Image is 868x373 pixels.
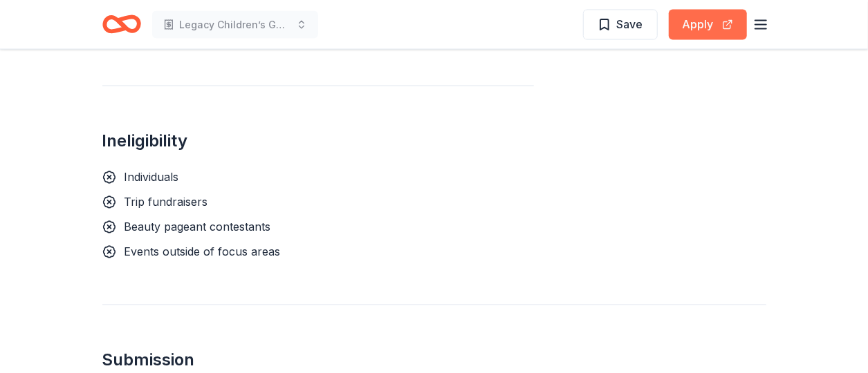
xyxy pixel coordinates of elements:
span: Trip fundraisers [124,195,208,209]
h2: Submission [102,350,766,372]
span: Individuals [124,171,179,184]
span: Save [617,15,643,33]
h2: Ineligibility [102,131,534,153]
button: Legacy Children’s Garden [152,11,318,39]
button: Save [583,10,658,40]
button: Apply [669,10,747,40]
a: Home [102,8,141,41]
span: Legacy Children’s Garden [180,17,290,33]
span: Beauty pageant contestants [124,220,271,234]
span: Events outside of focus areas [124,245,281,259]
